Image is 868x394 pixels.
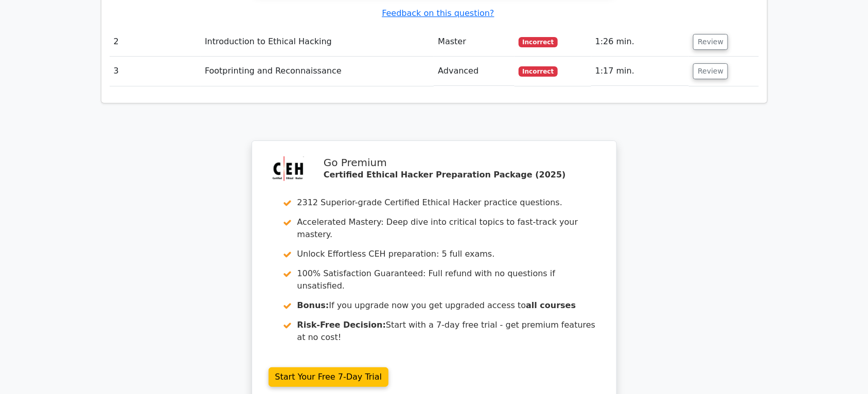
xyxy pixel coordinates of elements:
[591,27,689,57] td: 1:26 min.
[519,37,558,47] span: Incorrect
[110,57,201,86] td: 3
[434,27,514,57] td: Master
[434,57,514,86] td: Advanced
[269,367,389,387] a: Start Your Free 7-Day Trial
[201,57,434,86] td: Footprinting and Reconnaissance
[693,34,728,50] button: Review
[201,27,434,57] td: Introduction to Ethical Hacking
[382,8,494,18] a: Feedback on this question?
[519,66,558,77] span: Incorrect
[591,57,689,86] td: 1:17 min.
[110,27,201,57] td: 2
[693,63,728,79] button: Review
